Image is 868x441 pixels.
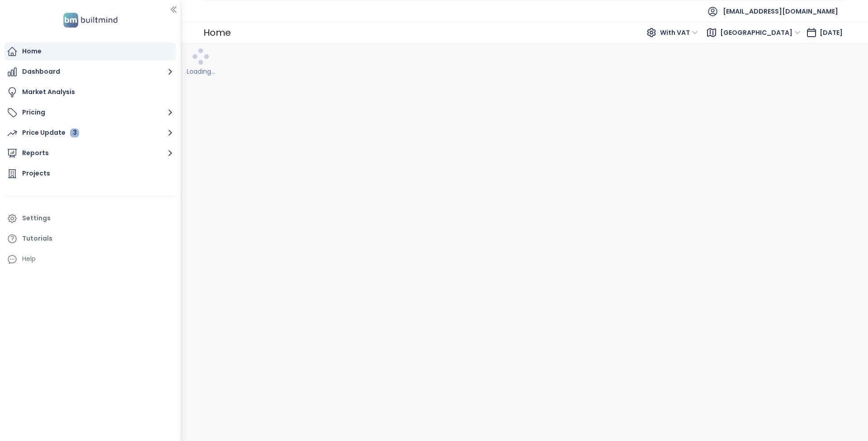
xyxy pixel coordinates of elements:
[22,253,36,265] div: Help
[22,168,50,179] div: Projects
[5,104,176,122] button: Pricing
[5,209,176,228] a: Settings
[723,0,838,22] span: [EMAIL_ADDRESS][DOMAIN_NAME]
[22,233,52,244] div: Tutorials
[5,43,176,61] a: Home
[22,213,51,224] div: Settings
[22,127,79,138] div: Price Update
[5,230,176,248] a: Tutorials
[22,46,42,57] div: Home
[22,86,75,98] div: Market Analysis
[720,26,801,39] span: Praha
[203,24,231,42] div: Home
[5,165,176,183] a: Projects
[660,26,698,39] span: With VAT
[70,128,79,138] div: 3
[820,28,843,37] span: [DATE]
[5,124,176,142] button: Price Update 3
[61,11,120,29] img: logo
[5,250,176,268] div: Help
[5,63,176,81] button: Dashboard
[5,83,176,101] a: Market Analysis
[5,144,176,162] button: Reports
[187,66,215,76] div: Loading...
